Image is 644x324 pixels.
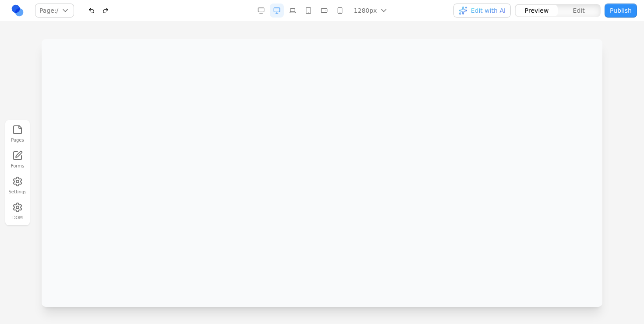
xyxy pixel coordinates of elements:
button: Laptop [286,4,300,18]
span: Edit with AI [471,6,506,15]
iframe: Preview [42,39,602,307]
button: DOM [8,200,27,223]
button: 1280px [349,4,394,18]
span: Preview [525,6,549,15]
button: Publish [605,4,637,18]
button: Page:/ [35,4,74,18]
button: Pages [8,123,27,145]
button: Mobile [333,4,347,18]
span: Edit [573,6,585,15]
button: Edit with AI [453,4,511,18]
a: Forms [8,149,27,171]
button: Mobile Landscape [317,4,331,18]
button: Desktop [270,4,284,18]
button: Settings [8,174,27,197]
button: Tablet [301,4,315,18]
button: Desktop Wide [254,4,268,18]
